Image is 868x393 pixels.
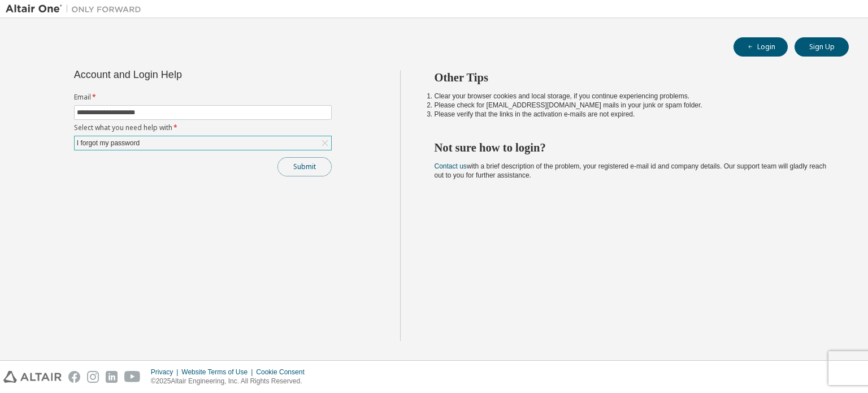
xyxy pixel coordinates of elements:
img: linkedin.svg [106,371,118,383]
span: with a brief description of the problem, your registered e-mail id and company details. Our suppo... [435,162,827,179]
label: Select what you need help with [74,123,332,132]
div: I forgot my password [75,137,141,149]
div: Account and Login Help [74,70,280,79]
img: instagram.svg [87,371,99,383]
li: Clear your browser cookies and local storage, if you continue experiencing problems. [435,92,829,101]
img: youtube.svg [124,371,141,383]
img: facebook.svg [68,371,80,383]
div: I forgot my password [75,136,331,150]
button: Login [734,37,788,57]
div: Privacy [151,368,181,377]
img: Altair One [6,3,147,15]
img: altair_logo.svg [3,371,62,383]
a: Contact us [435,162,467,170]
p: © 2025 Altair Engineering, Inc. All Rights Reserved. [151,377,311,386]
li: Please verify that the links in the activation e-mails are not expired. [435,110,829,119]
h2: Not sure how to login? [435,140,829,155]
button: Sign Up [795,37,849,57]
div: Website Terms of Use [181,368,256,377]
div: Cookie Consent [256,368,311,377]
label: Email [74,93,332,102]
h2: Other Tips [435,70,829,85]
li: Please check for [EMAIL_ADDRESS][DOMAIN_NAME] mails in your junk or spam folder. [435,101,829,110]
button: Submit [277,157,332,176]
